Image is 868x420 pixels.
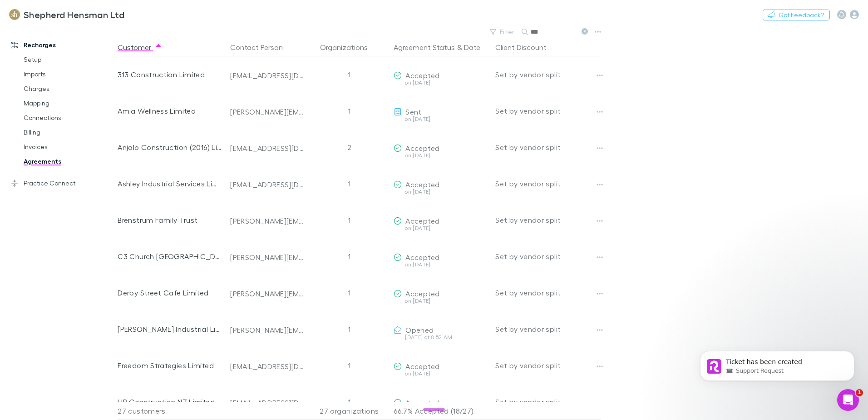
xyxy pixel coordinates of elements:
[118,311,223,347] div: [PERSON_NAME] Industrial Limited
[15,110,123,125] a: Connections
[837,389,859,411] iframe: Intercom live chat
[495,238,601,275] div: Set by vendor split
[118,165,223,202] div: Ashley Industrial Services Limited
[394,189,488,195] div: on [DATE]
[308,56,390,93] div: 1
[308,347,390,384] div: 1
[24,9,124,20] h3: Shepherd Hensman Ltd
[394,80,488,85] div: on [DATE]
[15,96,123,110] a: Mapping
[118,56,223,93] div: 313 Construction Limited
[394,262,488,267] div: on [DATE]
[118,129,223,165] div: Anjalo Construction (2016) Limited
[230,180,305,189] div: [EMAIL_ADDRESS][DOMAIN_NAME]
[308,311,390,347] div: 1
[230,398,305,407] div: [EMAIL_ADDRESS][DOMAIN_NAME]
[464,38,480,56] button: Date
[118,347,223,384] div: Freedom Strategies Limited
[230,216,305,225] div: [PERSON_NAME][EMAIL_ADDRESS][DOMAIN_NAME]
[118,202,223,238] div: Brenstrum Family Trust
[308,93,390,129] div: 1
[495,275,601,311] div: Set by vendor split
[230,253,305,262] div: [PERSON_NAME][EMAIL_ADDRESS][PERSON_NAME][DOMAIN_NAME]
[118,93,223,129] div: Amia Wellness Limited
[495,129,601,165] div: Set by vendor split
[118,38,162,56] button: Customer
[15,67,123,81] a: Imports
[308,165,390,202] div: 1
[495,202,601,238] div: Set by vendor split
[4,4,130,25] a: Shepherd Hensman Ltd
[15,154,123,169] a: Agreements
[495,311,601,347] div: Set by vendor split
[9,9,20,20] img: Shepherd Hensman Ltd's Logo
[495,347,601,384] div: Set by vendor split
[2,176,123,190] a: Practice Connect
[394,38,488,56] div: &
[15,52,123,67] a: Setup
[405,325,434,334] span: Opened
[230,362,305,371] div: [EMAIL_ADDRESS][DOMAIN_NAME]
[686,332,868,395] iframe: Intercom notifications message
[405,107,421,116] span: Sent
[405,144,439,152] span: Accepted
[405,398,439,407] span: Accepted
[230,289,305,298] div: [PERSON_NAME][EMAIL_ADDRESS][PERSON_NAME][DOMAIN_NAME]
[394,225,488,231] div: on [DATE]
[495,165,601,202] div: Set by vendor split
[495,93,601,129] div: Set by vendor split
[394,298,488,304] div: on [DATE]
[15,140,123,154] a: Invoices
[308,238,390,275] div: 1
[118,402,227,420] div: 27 customers
[308,275,390,311] div: 1
[763,10,830,20] button: Got Feedback?
[15,125,123,140] a: Billing
[394,371,488,376] div: on [DATE]
[405,253,439,261] span: Accepted
[405,71,439,80] span: Accepted
[394,402,488,420] p: 66.7% Accepted (18/27)
[495,56,601,93] div: Set by vendor split
[308,384,390,420] div: 1
[394,116,488,122] div: on [DATE]
[2,38,123,52] a: Recharges
[856,389,863,396] span: 1
[308,129,390,165] div: 2
[320,38,379,56] button: Organizations
[230,38,294,56] button: Contact Person
[485,26,520,37] button: Filter
[308,402,390,420] div: 27 organizations
[394,153,488,158] div: on [DATE]
[15,81,123,96] a: Charges
[118,384,223,420] div: HP Construction NZ Limited
[230,325,305,335] div: [PERSON_NAME][EMAIL_ADDRESS][DOMAIN_NAME]
[405,216,439,225] span: Accepted
[118,275,223,311] div: Derby Street Cafe Limited
[394,38,455,56] button: Agreement Status
[495,384,601,420] div: Set by vendor split
[495,38,557,56] button: Client Discount
[405,289,439,298] span: Accepted
[230,107,305,116] div: [PERSON_NAME][EMAIL_ADDRESS][PERSON_NAME][DOMAIN_NAME]
[308,202,390,238] div: 1
[405,362,439,370] span: Accepted
[118,238,223,275] div: C3 Church [GEOGRAPHIC_DATA]
[394,335,488,340] div: [DATE] at 8:52 AM
[230,144,305,153] div: [EMAIL_ADDRESS][DOMAIN_NAME]
[405,180,439,189] span: Accepted
[230,71,305,80] div: [EMAIL_ADDRESS][DOMAIN_NAME]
